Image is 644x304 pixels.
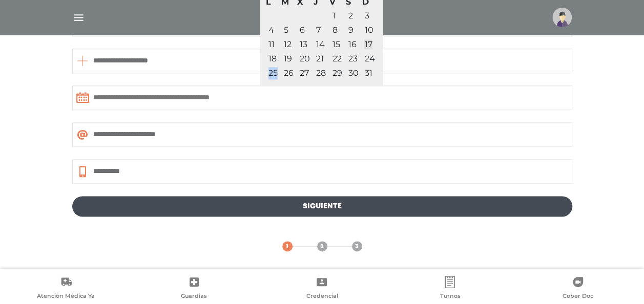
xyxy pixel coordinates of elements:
a: 1 [332,11,335,20]
span: 19 [284,54,292,63]
span: Turnos [440,292,460,301]
a: Siguiente [72,196,572,216]
span: 22 [332,54,341,63]
a: 1 [282,241,293,251]
a: 15 [332,39,340,49]
a: 7 [316,25,321,35]
a: Guardias [130,276,258,302]
img: profile-placeholder.svg [552,8,572,27]
span: 27 [300,68,309,78]
span: 30 [348,68,358,78]
a: 17 [364,39,372,49]
img: Cober_menu-lines-white.svg [72,11,85,24]
a: Turnos [386,276,514,302]
a: 10 [364,25,373,35]
a: 2 [348,11,352,20]
span: Credencial [306,292,338,301]
a: 13 [300,39,307,49]
a: 14 [316,39,325,49]
a: 6 [300,25,305,35]
span: 29 [332,68,342,78]
span: Cober Doc [563,292,593,301]
a: 3 [364,11,369,20]
a: 9 [348,25,353,35]
span: Guardias [181,292,207,301]
span: 23 [348,54,357,63]
a: 4 [268,25,274,35]
span: 31 [364,68,372,78]
a: 5 [284,25,288,35]
a: Credencial [258,276,386,302]
a: 11 [268,39,275,49]
a: Cober Doc [514,276,642,302]
a: 16 [348,39,356,49]
span: 24 [364,54,375,63]
span: 20 [300,54,310,63]
span: 21 [316,54,324,63]
span: 26 [284,68,294,78]
span: 2 [320,242,324,251]
a: 2 [317,241,327,251]
span: 28 [316,68,326,78]
a: 3 [352,241,362,251]
span: 3 [355,242,359,251]
a: 8 [332,25,337,35]
span: 18 [268,54,277,63]
span: 1 [286,242,288,251]
a: Atención Médica Ya [2,276,130,302]
span: Atención Médica Ya [37,292,95,301]
a: 12 [284,39,292,49]
span: 25 [268,68,278,78]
